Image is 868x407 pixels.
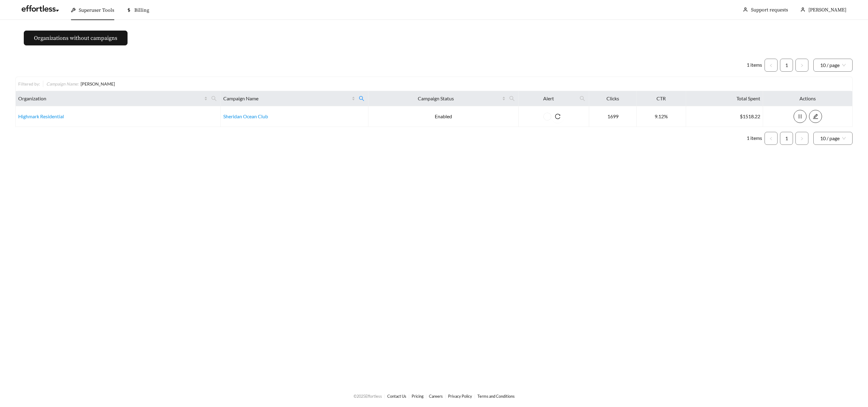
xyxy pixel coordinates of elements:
[79,7,114,13] span: Superuser Tools
[359,96,364,101] span: search
[371,95,501,102] span: Campaign Status
[507,94,517,103] span: search
[223,113,268,119] a: Sheridan Ocean Club
[24,31,128,45] button: Organizations without campaigns
[477,394,515,399] a: Terms and Conditions
[763,91,853,106] th: Actions
[34,34,117,42] span: Organizations without campaigns
[751,7,788,13] a: Support requests
[765,59,778,72] button: left
[747,132,762,145] li: 1 items
[46,81,79,86] span: Campaign Name :
[809,110,822,123] button: edit
[551,114,564,119] span: reload
[387,394,406,399] a: Contact Us
[809,113,822,119] a: edit
[780,132,793,145] li: 1
[780,132,793,145] a: 1
[765,59,778,72] li: Previous Page
[769,64,773,67] span: left
[18,81,43,87] div: Filtered by:
[368,106,518,127] td: Enabled
[637,91,686,106] th: CTR
[577,94,588,103] span: search
[18,113,64,119] a: Highmark Residential
[813,59,853,72] div: Page Size
[637,106,686,127] td: 9.12%
[211,96,217,101] span: search
[551,110,564,123] button: reload
[795,59,808,72] li: Next Page
[747,59,762,72] li: 1 items
[686,106,763,127] td: $1518.22
[800,137,804,141] span: right
[813,132,853,145] div: Page Size
[686,91,763,106] th: Total Spent
[81,81,115,86] span: [PERSON_NAME]
[780,59,793,72] li: 1
[223,95,350,102] span: Campaign Name
[795,59,808,72] button: right
[795,132,808,145] button: right
[794,114,806,119] span: pause
[820,132,846,145] span: 10 / page
[589,106,637,127] td: 1699
[429,394,443,399] a: Careers
[769,137,773,141] span: left
[209,94,219,103] span: search
[412,394,424,399] a: Pricing
[521,95,576,102] span: Alert
[356,94,367,103] span: search
[820,59,846,71] span: 10 / page
[18,95,203,102] span: Organization
[765,132,778,145] button: left
[589,91,637,106] th: Clicks
[134,7,149,13] span: Billing
[580,96,585,101] span: search
[795,132,808,145] li: Next Page
[800,64,804,67] span: right
[808,7,846,13] span: [PERSON_NAME]
[765,132,778,145] li: Previous Page
[448,394,472,399] a: Privacy Policy
[780,59,793,71] a: 1
[354,394,382,399] span: © 2025 Effortless
[794,110,807,123] button: pause
[509,96,515,101] span: search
